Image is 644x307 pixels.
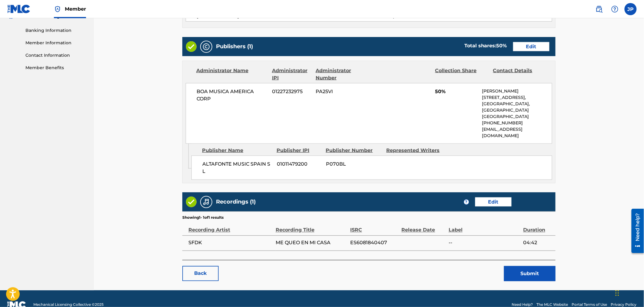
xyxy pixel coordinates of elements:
[596,5,603,13] img: search
[449,220,520,234] div: Label
[25,65,87,71] a: Member Benefits
[449,239,520,247] span: --
[482,126,552,139] p: [EMAIL_ADDRESS][DOMAIN_NAME]
[54,5,61,13] img: Top Rightsholder
[616,284,619,302] div: Arrastrar
[203,198,210,206] img: Recordings
[493,67,546,82] div: Contact Details
[482,88,552,94] p: [PERSON_NAME]
[216,43,253,50] h5: Publishers (1)
[186,197,197,207] img: Valid
[614,278,644,307] iframe: Chat Widget
[197,88,268,103] span: BOA MUSICA AMERICA CORP
[326,160,382,168] span: P070BL
[513,42,549,51] a: Edit
[435,67,489,82] div: Collection Share
[625,3,637,15] div: User Menu
[272,67,311,82] div: Administrator IPI
[627,206,644,255] iframe: Resource Center
[202,147,272,154] div: Publisher Name
[25,27,87,34] a: Banking Information
[504,266,556,281] button: Submit
[593,3,605,15] a: Public Search
[523,239,553,247] span: 04:42
[523,220,553,234] div: Duration
[326,147,382,154] div: Publisher Number
[316,88,369,95] span: PA25VI
[276,239,347,247] span: ME QUEO EN MI CASA
[482,94,552,101] p: [STREET_ADDRESS],
[65,5,86,12] span: Member
[402,220,446,234] div: Release Date
[272,88,311,95] span: 01227232975
[435,88,478,95] span: 50%
[350,239,398,247] span: ES6081840407
[25,52,87,59] a: Contact Information
[482,120,552,126] p: [PHONE_NUMBER]
[316,67,369,82] div: Administrator Number
[182,266,219,281] a: Back
[277,160,321,168] span: 01011479200
[464,42,507,49] div: Total shares:
[186,41,197,52] img: Valid
[188,239,273,247] span: SFDK
[614,278,644,307] div: Widget de chat
[496,43,507,49] span: 50 %
[475,197,512,207] a: Edit
[7,5,31,13] img: MLC Logo
[216,198,256,205] h5: Recordings (1)
[611,5,619,13] img: help
[25,40,87,46] a: Member Information
[464,200,469,204] span: ?
[482,113,552,120] p: [GEOGRAPHIC_DATA]
[202,160,272,175] span: ALTAFONTE MUSIC SPAIN S L
[182,215,224,220] p: Showing 1 - 1 of 1 results
[196,67,267,82] div: Administrator Name
[277,147,321,154] div: Publisher IPI
[482,101,552,113] p: [GEOGRAPHIC_DATA], [GEOGRAPHIC_DATA]
[276,220,347,234] div: Recording Title
[188,220,273,234] div: Recording Artist
[609,3,621,15] div: Help
[203,43,210,50] img: Publishers
[387,147,443,154] div: Represented Writers
[350,220,398,234] div: ISRC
